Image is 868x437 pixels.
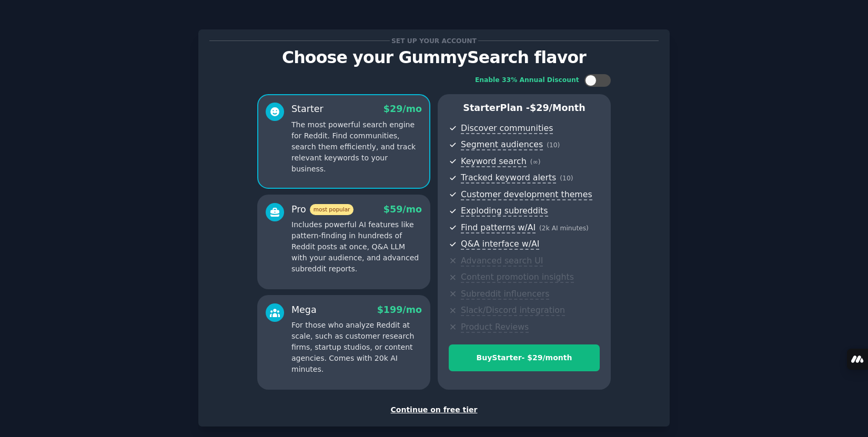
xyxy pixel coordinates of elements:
[291,203,354,216] div: Pro
[461,256,543,267] span: Advanced search UI
[547,141,560,149] span: ( 10 )
[310,204,354,215] span: most popular
[461,239,539,250] span: Q&A interface w/AI
[291,320,422,375] p: For those who analyze Reddit at scale, such as customer research firms, startup studios, or conte...
[291,119,422,175] p: The most powerful search engine for Reddit. Find communities, search them efficiently, and track ...
[461,139,543,150] span: Segment audiences
[461,206,548,217] span: Exploding subreddits
[530,103,586,113] span: $ 29 /month
[291,303,317,317] div: Mega
[209,48,659,67] p: Choose your GummySearch flavor
[560,175,573,182] span: ( 10 )
[461,123,553,134] span: Discover communities
[390,35,479,46] span: Set up your account
[291,219,422,275] p: Includes powerful AI features like pattern-finding in hundreds of Reddit posts at once, Q&A LLM w...
[377,304,422,315] span: $ 199 /mo
[461,272,574,283] span: Content promotion insights
[461,189,592,200] span: Customer development themes
[539,225,589,232] span: ( 2k AI minutes )
[461,289,549,300] span: Subreddit influencers
[530,158,541,166] span: ( ∞ )
[475,76,579,85] div: Enable 33% Annual Discount
[291,103,324,116] div: Starter
[383,204,422,215] span: $ 59 /mo
[461,305,565,316] span: Slack/Discord integration
[461,156,527,167] span: Keyword search
[383,104,422,114] span: $ 29 /mo
[449,352,599,363] div: Buy Starter - $ 29 /month
[449,344,600,371] button: BuyStarter- $29/month
[209,404,659,415] div: Continue on free tier
[461,172,556,184] span: Tracked keyword alerts
[449,101,600,115] p: Starter Plan -
[461,222,536,233] span: Find patterns w/AI
[461,322,529,333] span: Product Reviews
